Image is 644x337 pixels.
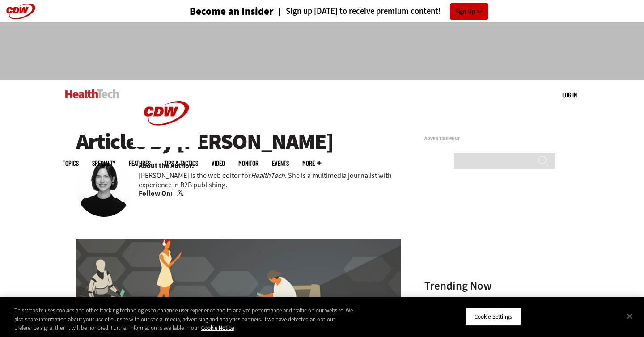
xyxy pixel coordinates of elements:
span: Specialty [92,160,115,167]
a: Features [129,160,151,167]
div: User menu [562,90,577,100]
iframe: advertisement [424,145,559,257]
a: Tips & Tactics [164,160,198,167]
button: Cookie Settings [465,307,521,326]
span: Topics [63,160,79,167]
a: Become an Insider [156,6,274,17]
a: Sign Up [450,3,488,20]
iframe: advertisement [159,31,485,72]
a: Log in [562,91,577,99]
a: Sign up [DATE] to receive premium content! [274,7,441,16]
a: CDW [133,139,200,149]
div: This website uses cookies and other tracking technologies to enhance user experience and to analy... [14,306,354,333]
a: Twitter [177,190,185,197]
img: Home [65,89,119,98]
a: MonITor [238,160,258,167]
img: Home [133,80,200,147]
a: Video [212,160,225,167]
h3: Trending Now [424,280,559,291]
a: Events [272,160,289,167]
img: Jordan Scott [76,161,132,217]
span: More [302,160,321,167]
b: Follow On: [139,189,173,198]
button: Close [620,306,640,326]
a: More information about your privacy [201,324,234,332]
h3: Become an Insider [190,6,274,17]
p: [PERSON_NAME] is the web editor for . She is a multimedia journalist with experience in B2B publi... [139,171,401,190]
